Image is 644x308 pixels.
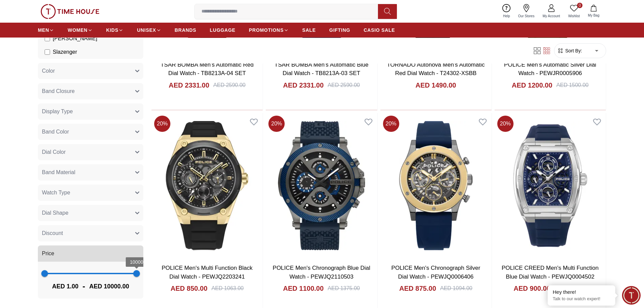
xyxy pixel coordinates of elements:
span: Help [500,14,513,19]
span: AED 10000.00 [89,282,129,291]
span: Color [42,67,55,75]
span: MEN [38,27,49,33]
a: CASIO SALE [364,24,395,36]
span: AED 1.00 [52,282,78,291]
img: POLICE Men's Chronograph Silver Dial Watch - PEWJQ0006406 [380,113,492,258]
div: AED 2590.00 [213,81,245,89]
p: Talk to our watch expert! [553,296,610,302]
button: Band Color [38,124,143,140]
span: Wishlist [566,14,582,19]
button: Discount [38,225,143,241]
span: Dial Shape [42,209,68,217]
span: KIDS [106,27,118,33]
button: Band Closure [38,83,143,99]
div: AED 1125.00 [554,284,587,292]
span: 0 [577,3,582,8]
img: ... [41,4,99,19]
a: POLICE Men's Multi Function Black Dial Watch - PEWJQ2203241 [162,265,253,280]
button: Sort By: [557,47,582,54]
span: My Account [540,14,563,19]
h4: AED 875.00 [399,284,436,293]
div: AED 1500.00 [556,81,589,89]
span: UNISEX [137,27,156,33]
a: POLICE Men's Chronograph Silver Dial Watch - PEWJQ0006406 [391,265,480,280]
button: Band Material [38,164,143,181]
img: POLICE Men's Multi Function Black Dial Watch - PEWJQ2203241 [151,113,263,258]
span: LUGGAGE [210,27,236,33]
img: POLICE Men's Chronograph Blue Dial Watch - PEWJQ2110503 [266,113,377,258]
div: AED 1063.00 [212,284,244,292]
a: Our Stores [514,3,539,20]
a: GIFTING [329,24,350,36]
button: Dial Color [38,144,143,160]
a: Help [499,3,514,20]
span: Band Closure [42,87,75,95]
a: WOMEN [68,24,93,36]
a: BRANDS [175,24,196,36]
h4: AED 850.00 [171,284,208,293]
h4: AED 1200.00 [512,80,552,90]
span: BRANDS [175,27,196,33]
span: Watch Type [42,189,70,197]
button: Watch Type [38,185,143,201]
span: PROMOTIONS [249,27,284,33]
a: SALE [302,24,316,36]
span: Dial Color [42,148,66,156]
span: - [78,281,89,292]
button: My Bag [584,3,603,19]
a: LUGGAGE [210,24,236,36]
span: SALE [302,27,316,33]
span: Discount [42,229,63,237]
span: 10000 [130,259,143,265]
div: Chat Widget [622,286,641,305]
span: 20 % [497,116,514,132]
h4: AED 2331.00 [169,80,209,90]
h4: AED 2331.00 [283,80,324,90]
span: 20 % [383,116,399,132]
a: KIDS [106,24,123,36]
a: 0Wishlist [564,3,584,20]
span: Slazenger [53,48,77,56]
span: Display Type [42,108,73,116]
h4: AED 900.00 [514,284,550,293]
span: Sort By: [564,47,582,54]
h4: AED 1100.00 [283,284,324,293]
span: WOMEN [68,27,88,33]
span: Band Material [42,168,75,176]
div: Hey there! [553,289,610,295]
input: Slazenger [45,49,50,55]
span: Our Stores [516,14,537,19]
a: MEN [38,24,54,36]
span: Band Color [42,128,69,136]
span: GIFTING [329,27,350,33]
span: [PERSON_NAME] [53,34,97,43]
img: POLICE CREED Men's Multi Function Blue Dial Watch - PEWJQ0004502 [495,113,606,258]
span: My Bag [585,13,602,18]
div: AED 1375.00 [328,284,360,292]
button: Price [38,245,143,262]
div: AED 2590.00 [328,81,360,89]
a: POLICE CREED Men's Multi Function Blue Dial Watch - PEWJQ0004502 [502,265,599,280]
div: AED 1094.00 [440,284,472,292]
a: PROMOTIONS [249,24,289,36]
button: Dial Shape [38,205,143,221]
a: POLICE Men's Chronograph Blue Dial Watch - PEWJQ2110503 [273,265,371,280]
button: Display Type [38,103,143,120]
span: 20 % [154,116,170,132]
span: 20 % [268,116,285,132]
button: Color [38,63,143,79]
span: CASIO SALE [364,27,395,33]
span: Price [42,250,54,258]
h4: AED 1490.00 [415,80,456,90]
input: [PERSON_NAME] [45,36,50,41]
a: UNISEX [137,24,161,36]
